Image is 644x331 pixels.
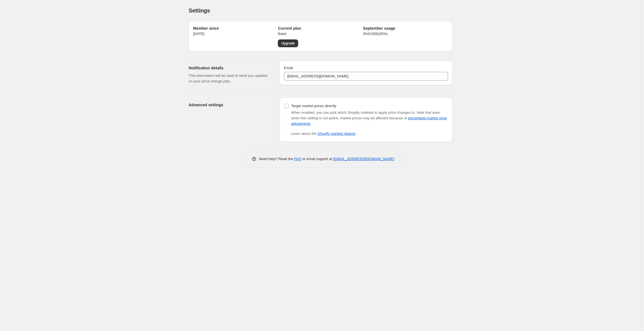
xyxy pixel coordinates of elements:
h2: Notification details [189,65,271,71]
span: Settings [189,7,210,14]
p: [DATE] [193,31,278,37]
span: Note that even when this setting is not active, market prices may be affected because of [291,110,447,126]
h2: Current plan [278,26,363,31]
p: 454 / 1000 ( 45 %) [363,31,448,37]
h2: September usage [363,26,448,31]
span: or email support at [301,157,333,161]
span: Email [284,66,293,70]
h2: Advanced settings [189,102,271,108]
a: FAQ [294,157,301,161]
p: Basic [278,31,363,37]
p: This information will be used to send you updates on your price change jobs. [189,73,271,84]
a: [EMAIL_ADDRESS][DOMAIN_NAME] [333,157,394,161]
span: When enabled, you can pick which Shopify markets to apply price changes to. [291,110,416,115]
a: Shopify markets feature [318,132,356,136]
span: Upgrade [281,41,295,46]
span: Target market prices directly [291,104,336,108]
h2: Member since [193,26,278,31]
i: Learn about the [291,132,356,136]
span: Need help? Read the [259,157,294,161]
a: Upgrade [278,39,298,47]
